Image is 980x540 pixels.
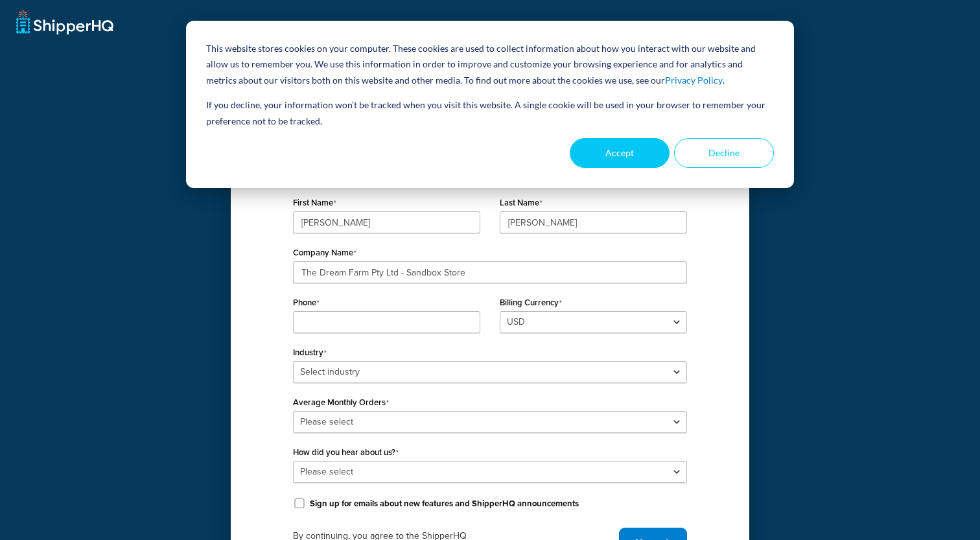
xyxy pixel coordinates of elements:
label: Company Name [293,248,356,258]
p: If you decline, your information won’t be tracked when you visit this website. A single cookie wi... [206,97,774,129]
label: Billing Currency [500,298,562,308]
a: Privacy Policy [665,73,723,89]
div: Cookie banner [186,21,794,188]
p: This website stores cookies on your computer. These cookies are used to collect information about... [206,41,774,89]
label: First Name [293,198,336,208]
label: Average Monthly Orders [293,397,389,408]
button: Decline [674,138,774,168]
label: How did you hear about us? [293,447,399,458]
label: Sign up for emails about new features and ShipperHQ announcements [310,498,579,510]
label: Industry [293,347,327,358]
label: Last Name [500,198,542,208]
label: Phone [293,298,320,308]
button: Accept [570,138,670,168]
